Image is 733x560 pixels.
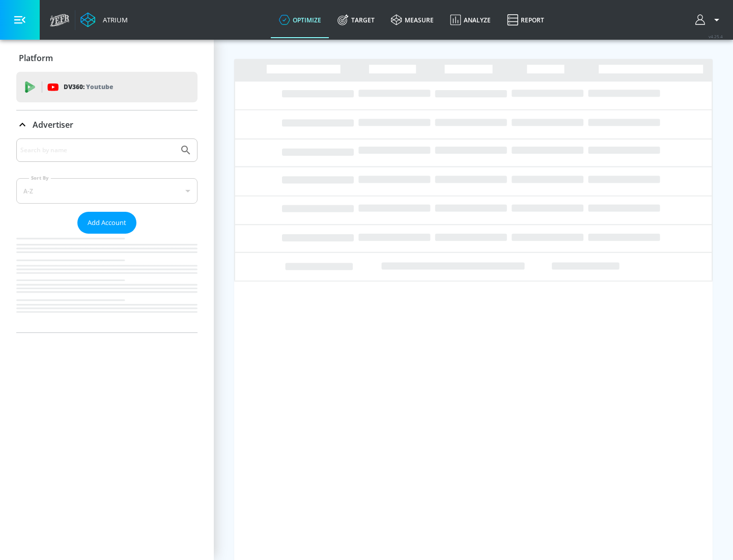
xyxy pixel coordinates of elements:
a: measure [383,2,442,38]
a: Analyze [442,2,499,38]
div: A-Z [16,178,198,204]
a: Target [329,2,383,38]
span: Add Account [88,217,126,229]
p: Advertiser [33,119,73,130]
input: Search by name [20,144,175,157]
label: Sort By [29,175,51,181]
p: DV360: [64,81,113,93]
a: Report [499,2,552,38]
div: DV360: Youtube [16,72,198,102]
span: v 4.25.4 [709,34,723,39]
div: Atrium [99,15,128,24]
a: Atrium [80,12,128,27]
a: optimize [271,2,329,38]
div: Advertiser [16,138,198,332]
p: Youtube [86,81,113,92]
button: Add Account [77,212,136,234]
p: Platform [19,52,53,64]
div: Platform [16,44,198,72]
div: Advertiser [16,110,198,139]
nav: list of Advertiser [16,234,198,332]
